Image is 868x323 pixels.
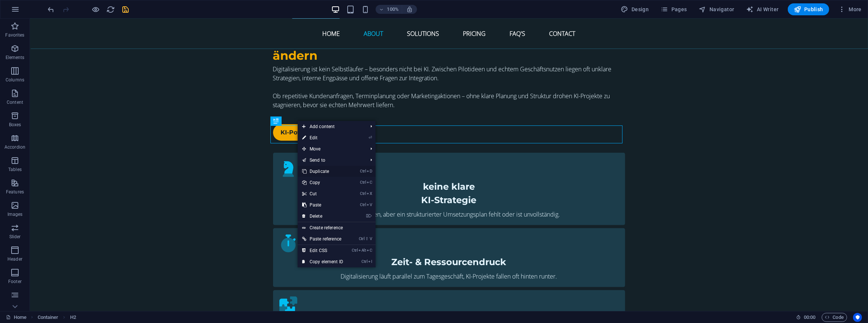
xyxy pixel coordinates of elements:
[661,6,687,13] span: Pages
[618,3,652,15] button: Design
[822,313,847,322] button: Code
[368,259,372,264] i: I
[369,135,372,140] i: ⏎
[621,6,649,13] span: Design
[406,6,413,13] i: On resize automatically adjust zoom level to fit chosen device.
[367,202,372,207] i: V
[298,132,348,143] a: ⏎Edit
[298,245,348,256] a: CtrlAltCEdit CSS
[298,188,348,199] a: CtrlXCut
[6,77,24,83] p: Columns
[8,167,22,173] p: Tables
[38,313,59,322] span: Click to select. Double-click to edit
[366,236,369,241] i: ⇧
[696,3,737,15] button: Navigator
[106,5,115,14] button: reload
[298,222,376,233] a: Create reference
[5,32,24,38] p: Favorites
[794,6,823,13] span: Publish
[825,313,844,322] span: Code
[796,313,816,322] h6: Session time
[298,166,348,177] a: CtrlDDuplicate
[122,5,130,14] i: Save (Ctrl+S)
[7,256,22,262] p: Header
[658,3,690,15] button: Pages
[298,199,348,211] a: CtrlVPaste
[121,5,130,14] button: save
[853,313,862,322] button: Usercentrics
[809,314,810,320] span: :
[298,256,348,267] a: CtrlICopy element ID
[367,169,372,174] i: D
[70,313,76,322] span: Click to select. Double-click to edit
[298,121,364,132] span: Add content
[6,55,25,60] p: Elements
[361,259,367,264] i: Ctrl
[47,5,56,14] button: undo
[4,144,25,150] p: Accordion
[7,211,23,217] p: Images
[618,3,652,15] div: Design (Ctrl+Alt+Y)
[298,177,348,188] a: CtrlCCopy
[699,6,734,13] span: Navigator
[387,5,399,14] h6: 100%
[47,5,56,14] i: Undo: Delete elements (Ctrl+Z)
[359,236,365,241] i: Ctrl
[838,6,862,13] span: More
[743,3,782,15] button: AI Writer
[6,313,26,322] a: Click to cancel selection. Double-click to open Pages
[367,191,372,196] i: X
[360,169,366,174] i: Ctrl
[360,191,366,196] i: Ctrl
[107,5,115,14] i: Reload page
[360,202,366,207] i: Ctrl
[298,155,364,166] a: Send to
[788,3,829,15] button: Publish
[298,211,348,222] a: ⌦Delete
[804,313,815,322] span: 00 00
[367,248,372,253] i: C
[6,189,24,195] p: Features
[38,313,76,322] nav: breadcrumb
[360,180,366,185] i: Ctrl
[8,301,22,307] p: Forms
[376,5,402,14] button: 100%
[367,180,372,185] i: C
[9,234,21,240] p: Slider
[746,6,779,13] span: AI Writer
[7,99,23,105] p: Content
[370,236,372,241] i: V
[9,122,21,128] p: Boxes
[366,214,372,218] i: ⌦
[352,248,358,253] i: Ctrl
[298,143,364,155] span: Move
[835,3,865,15] button: More
[358,248,366,253] i: Alt
[298,233,348,245] a: Ctrl⇧VPaste reference
[8,279,22,285] p: Footer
